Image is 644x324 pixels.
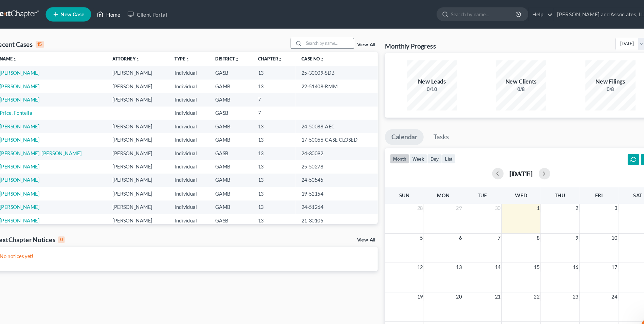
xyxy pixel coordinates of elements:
div: 0/10 [399,81,446,88]
a: Nameunfold_more [14,53,30,58]
a: Districtunfold_more [218,53,240,58]
td: 13 [253,151,294,164]
td: 13 [253,202,294,215]
div: Recent Cases [8,38,55,46]
span: Sun [392,182,402,188]
span: 23 [555,277,562,285]
td: 25-30009-SDB [294,62,371,75]
td: 13 [253,75,294,88]
a: [PERSON_NAME] [14,155,51,161]
td: 13 [253,113,294,126]
div: NextChapter Notices [8,223,75,231]
td: Individual [174,101,213,113]
td: Individual [174,202,213,215]
button: list [432,146,445,155]
i: unfold_more [26,54,30,58]
span: New Case [71,11,94,16]
a: View All [352,225,369,230]
i: unfold_more [317,54,321,58]
td: [PERSON_NAME] [115,62,174,75]
span: 4 [632,193,636,201]
td: [PERSON_NAME] [115,113,174,126]
td: GAMB [213,164,253,177]
span: 6 [448,221,452,229]
input: Search by name... [301,36,349,46]
td: 22-51408-RMM [294,75,371,88]
td: Individual [174,62,213,75]
a: [PERSON_NAME] [14,180,51,186]
td: GAMB [213,113,253,126]
span: 24 [592,277,599,285]
span: 28 [408,193,415,201]
td: 13 [253,62,294,75]
span: 30 [482,193,489,201]
td: Individual [174,151,213,164]
td: GASB [213,202,253,215]
span: 11 [629,221,636,229]
td: 13 [253,164,294,177]
i: unfold_more [277,54,281,58]
td: [PERSON_NAME] [115,151,174,164]
span: 5 [411,221,415,229]
a: Tasks [418,122,445,137]
button: month [383,146,401,155]
span: 26 [408,305,415,313]
i: unfold_more [142,54,146,58]
a: Home [102,7,131,20]
span: 30 [555,305,562,313]
span: 16 [555,249,562,257]
td: GAMB [213,88,253,101]
span: 2 [635,301,640,306]
span: 31 [592,305,599,313]
a: [PERSON_NAME] [14,117,51,123]
span: 25 [629,277,636,285]
span: 8 [521,221,525,229]
td: Individual [174,139,213,151]
p: No notices yet! [14,239,366,246]
td: 24-30092 [294,139,371,151]
a: [PERSON_NAME], [PERSON_NAME] [14,142,91,148]
td: Individual [174,190,213,202]
td: 7 [253,88,294,101]
td: [PERSON_NAME] [115,164,174,177]
td: [PERSON_NAME] [115,139,174,151]
button: day [418,146,432,155]
span: 22 [518,277,525,285]
td: Individual [174,88,213,101]
span: 14 [482,249,489,257]
h2: [DATE] [496,161,518,168]
span: 3 [595,193,599,201]
a: [PERSON_NAME] [14,129,51,135]
span: 29 [445,193,452,201]
a: Chapterunfold_more [258,53,281,58]
button: week [401,146,418,155]
span: 20 [445,277,452,285]
td: [PERSON_NAME] [115,88,174,101]
span: 28 [482,305,489,313]
a: Calendar [378,122,415,137]
a: [PERSON_NAME] [14,167,51,173]
span: 19 [408,277,415,285]
td: GAMB [213,190,253,202]
span: 15 [518,249,525,257]
h3: Monthly Progress [378,39,426,48]
td: Individual [174,113,213,126]
input: Search by name... [441,7,503,20]
span: 2 [558,193,562,201]
td: Individual [174,126,213,139]
span: 21 [482,277,489,285]
a: Attorneyunfold_more [121,53,146,58]
td: [PERSON_NAME] [115,202,174,215]
td: GASB [213,139,253,151]
td: [PERSON_NAME] [115,126,174,139]
td: 17-50066-CASE CLOSED [294,126,371,139]
td: 13 [253,190,294,202]
a: [PERSON_NAME] [14,66,51,72]
td: 24-51264 [294,190,371,202]
td: GAMB [213,151,253,164]
td: Individual [174,177,213,190]
a: [PERSON_NAME] [14,193,51,199]
span: Thu [539,182,549,188]
td: 13 [253,177,294,190]
div: 0/8 [483,81,531,88]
